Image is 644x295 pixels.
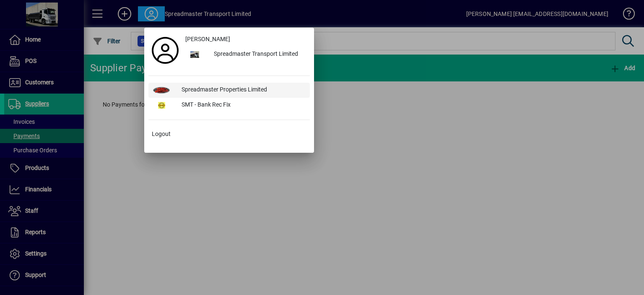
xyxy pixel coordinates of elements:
[148,43,182,58] a: Profile
[207,47,310,62] div: Spreadmaster Transport Limited
[148,127,310,142] button: Logout
[152,130,171,138] span: Logout
[182,47,310,62] button: Spreadmaster Transport Limited
[175,83,310,98] div: Spreadmaster Properties Limited
[148,98,310,113] button: SMT - Bank Rec Fix
[185,35,230,44] span: [PERSON_NAME]
[175,98,310,113] div: SMT - Bank Rec Fix
[182,32,310,47] a: [PERSON_NAME]
[148,83,310,98] button: Spreadmaster Properties Limited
